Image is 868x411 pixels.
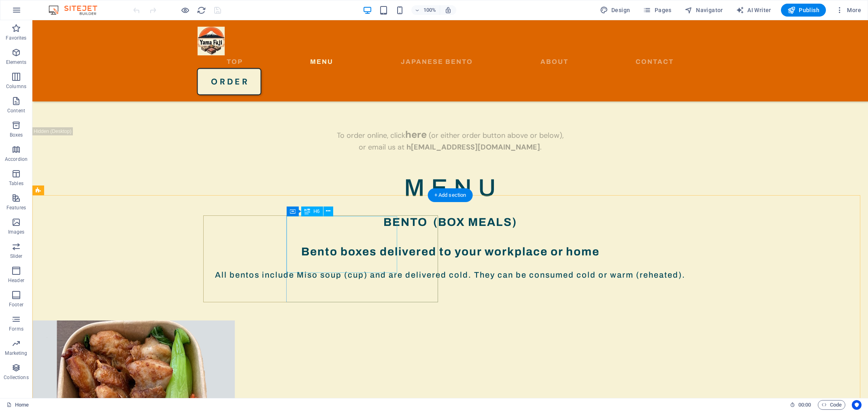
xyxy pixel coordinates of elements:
[790,400,811,410] h6: Session time
[597,4,634,17] div: Design (Ctrl+Alt+Y)
[804,402,805,408] span: :
[9,326,23,332] p: Forms
[836,6,861,14] span: More
[180,5,190,15] button: Click here to leave preview mode and continue editing
[733,4,774,17] button: AI Writer
[821,400,842,410] span: Code
[9,301,23,308] p: Footer
[8,277,24,284] p: Header
[8,229,25,235] p: Images
[7,107,25,114] p: Content
[6,83,26,90] p: Columns
[681,4,726,17] button: Navigator
[600,6,630,14] span: Design
[852,400,862,410] button: Usercentrics
[787,6,819,14] span: Publish
[10,132,23,138] p: Boxes
[10,253,23,259] p: Slider
[5,350,27,356] p: Marketing
[6,204,26,211] p: Features
[47,5,107,15] img: Editor Logo
[197,6,206,15] i: Reload page
[6,59,27,65] p: Elements
[5,156,28,162] p: Accordion
[423,5,436,15] h6: 100%
[445,6,452,14] i: On resize automatically adjust zoom level to fit chosen device.
[6,35,26,41] p: Favorites
[643,6,671,14] span: Pages
[798,400,811,410] span: 00 00
[6,400,29,410] a: Click to cancel selection. Double-click to open Pages
[428,188,473,202] div: + Add section
[411,5,440,15] button: 100%
[4,374,28,381] p: Collections
[196,5,206,15] button: reload
[685,6,723,14] span: Navigator
[640,4,674,17] button: Pages
[9,180,23,187] p: Tables
[736,6,771,14] span: AI Writer
[597,4,634,17] button: Design
[781,4,826,17] button: Publish
[832,4,864,17] button: More
[313,209,319,214] span: H6
[818,400,845,410] button: Code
